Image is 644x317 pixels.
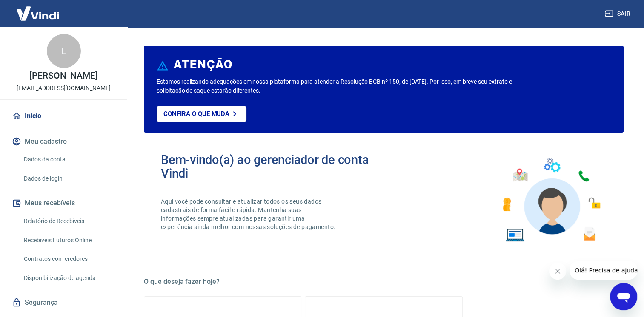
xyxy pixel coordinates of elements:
a: Início [10,107,117,125]
a: Recebíveis Futuros Online [20,232,117,249]
p: Aqui você pode consultar e atualizar todos os seus dados cadastrais de forma fácil e rápida. Mant... [161,197,337,231]
div: L [47,34,81,68]
button: Meus recebíveis [10,194,117,212]
h2: Bem-vindo(a) ao gerenciador de conta Vindi [161,153,384,180]
p: [PERSON_NAME] [29,71,97,80]
a: Dados de login [20,170,117,187]
span: Olá! Precisa de ajuda? [5,6,72,13]
button: Meu cadastro [10,132,117,151]
h5: O que deseja fazer hoje? [144,277,624,286]
a: Contratos com credores [20,250,117,268]
p: [EMAIL_ADDRESS][DOMAIN_NAME] [17,84,111,93]
a: Relatório de Recebíveis [20,212,117,230]
img: Vindi [10,0,66,26]
a: Dados da conta [20,151,117,168]
p: Estamos realizando adequações em nossa plataforma para atender a Resolução BCB nº 150, de [DATE].... [157,77,520,95]
h6: ATENÇÃO [174,60,233,69]
iframe: Fechar mensagem [549,263,566,280]
a: Disponibilização de agenda [20,269,117,287]
button: Sair [603,6,634,22]
a: Segurança [10,293,117,312]
p: Confira o que muda [163,110,229,118]
a: Confira o que muda [157,106,246,122]
img: Imagem de um avatar masculino com diversos icones exemplificando as funcionalidades do gerenciado... [495,153,607,247]
iframe: Mensagem da empresa [570,261,637,280]
iframe: Botão para abrir a janela de mensagens [610,283,637,310]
